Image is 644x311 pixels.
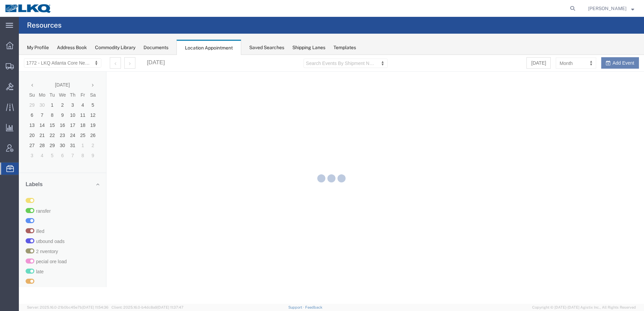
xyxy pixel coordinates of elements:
[588,4,635,12] button: [PERSON_NAME]
[249,44,284,51] div: Saved Searches
[333,44,356,51] div: Templates
[157,305,184,309] span: [DATE] 11:37:47
[95,44,135,51] div: Commodity Library
[288,305,305,309] a: Support
[292,44,325,51] div: Shipping Lanes
[27,44,49,51] div: My Profile
[532,305,636,310] span: Copyright © [DATE]-[DATE] Agistix Inc., All Rights Reserved
[5,3,52,13] img: logo
[57,44,87,51] div: Address Book
[143,44,168,51] div: Documents
[27,17,62,34] h4: Resources
[305,305,322,309] a: Feedback
[27,305,108,309] span: Server: 2025.16.0-21b0bc45e7b
[176,40,241,55] div: Location Appointment
[588,5,626,12] span: Brian Schmidt
[82,305,108,309] span: [DATE] 11:54:36
[111,305,184,309] span: Client: 2025.16.0-b4dc8a9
